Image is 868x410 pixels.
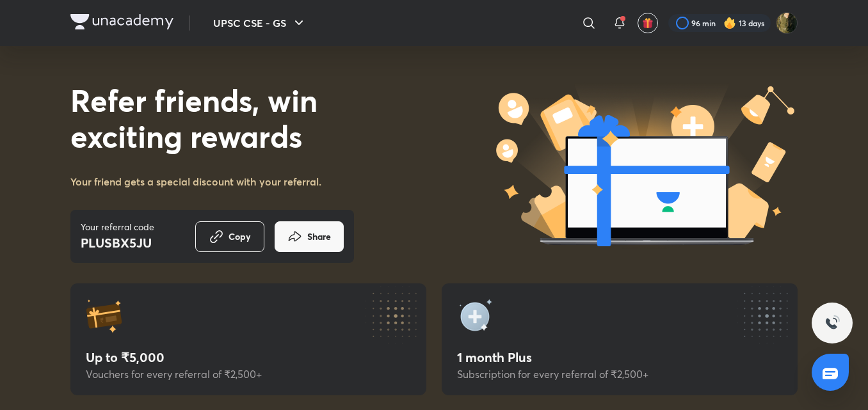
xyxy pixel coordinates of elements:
span: Copy [229,230,251,243]
div: Vouchers for every referral of ₹2,500+ [86,368,411,380]
img: reward [457,299,493,335]
h4: PLUSBX5JU [81,233,154,253]
button: UPSC CSE - GS [205,10,314,36]
img: avatar [642,17,654,29]
h1: Refer friends, win exciting rewards [70,82,354,154]
img: laptop [490,81,798,249]
button: Share [275,221,344,252]
a: Company Logo [70,14,173,33]
img: reward [86,299,122,335]
h5: Your friend gets a special discount with your referral. [70,174,321,189]
img: ttu [824,315,840,331]
div: 1 month Plus [457,350,782,365]
img: Ruhi Chi [776,12,798,34]
img: streak [723,17,736,29]
button: avatar [638,13,658,33]
img: Company Logo [70,14,173,29]
p: Your referral code [81,220,154,233]
span: Share [307,230,331,243]
div: Subscription for every referral of ₹2,500+ [457,368,782,380]
button: Copy [195,221,264,252]
div: Up to ₹5,000 [86,350,411,365]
